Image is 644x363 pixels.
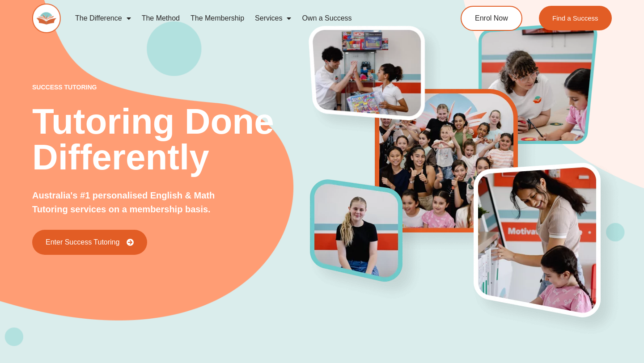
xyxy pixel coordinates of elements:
[136,8,185,29] a: The Method
[461,6,522,31] a: Enrol Now
[32,104,310,175] h2: Tutoring Done Differently
[70,8,136,29] a: The Difference
[32,230,147,255] a: Enter Success Tutoring
[32,84,310,90] p: success tutoring
[539,6,612,30] a: Find a Success
[32,189,235,216] p: Australia's #1 personalised English & Math Tutoring services on a membership basis.
[297,8,357,29] a: Own a Success
[70,8,428,29] nav: Menu
[475,15,508,22] span: Enrol Now
[552,15,598,21] span: Find a Success
[46,239,119,246] span: Enter Success Tutoring
[185,8,250,29] a: The Membership
[250,8,297,29] a: Services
